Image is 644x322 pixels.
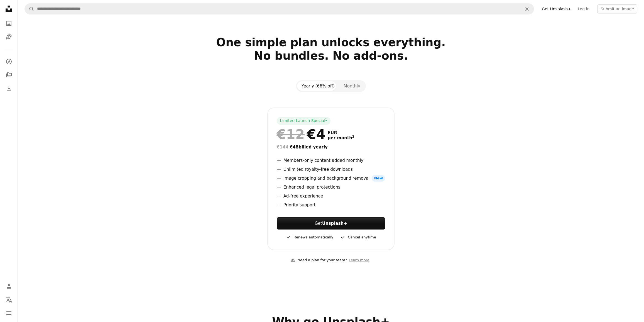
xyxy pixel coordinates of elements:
sup: 1 [325,118,327,121]
div: €48 billed yearly [277,144,385,150]
button: GetUnsplash+ [277,217,385,230]
h2: One simple plan unlocks everything. No bundles. No add-ons. [152,36,510,76]
a: Get Unsplash+ [538,4,574,13]
li: Priority support [277,202,385,208]
li: Unlimited royalty-free downloads [277,166,385,173]
button: Menu [3,308,14,319]
div: Renews automatically [286,234,333,241]
a: Collections [3,69,14,80]
div: Need a plan for your team? [291,257,347,263]
span: EUR [328,130,354,135]
form: Find visuals sitewide [25,3,534,14]
a: Illustrations [3,31,14,42]
div: Cancel anytime [340,234,376,241]
span: New [372,175,385,182]
button: Search Unsplash [25,4,34,14]
a: Home — Unsplash [3,3,14,16]
a: 1 [324,118,328,124]
span: €12 [277,127,305,142]
li: Ad-free experience [277,193,385,199]
a: Log in [574,4,593,13]
button: Yearly (66% off) [297,81,339,91]
div: Limited Launch Special [277,117,330,125]
button: Language [3,294,14,305]
a: Log in / Sign up [3,281,14,292]
li: Image cropping and background removal [277,175,385,182]
li: Members-only content added monthly [277,157,385,164]
span: €144 [277,145,288,150]
a: Download History [3,83,14,94]
li: Enhanced legal protections [277,184,385,191]
div: €4 [277,127,325,142]
button: Submit an image [597,4,637,13]
sup: 2 [352,135,354,138]
a: Learn more [347,256,371,265]
strong: Unsplash+ [322,221,347,226]
button: Visual search [520,4,534,14]
a: 2 [351,135,356,140]
a: Explore [3,56,14,67]
span: per month [328,135,354,140]
a: Photos [3,18,14,29]
button: Monthly [339,81,365,91]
